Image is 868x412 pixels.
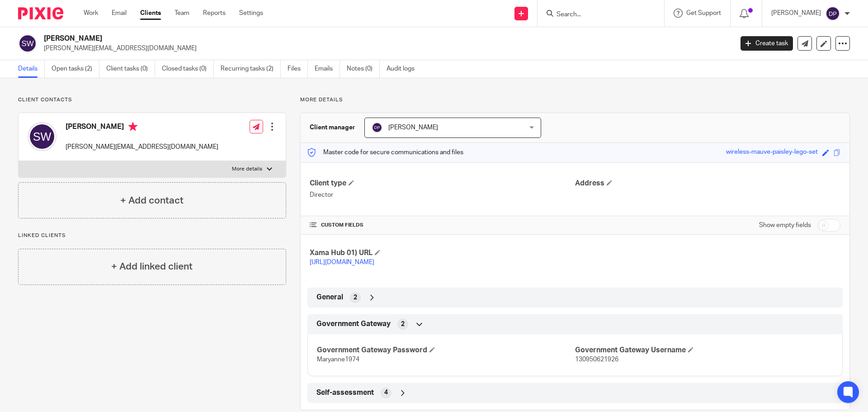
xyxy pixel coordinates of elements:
a: Files [288,60,308,78]
a: Reports [203,9,226,18]
p: More details [300,96,850,104]
a: Audit logs [387,60,421,78]
a: Details [18,60,45,78]
a: Email [112,9,127,18]
img: svg%3E [28,122,57,151]
a: [URL][DOMAIN_NAME] [310,259,374,265]
p: [PERSON_NAME][EMAIL_ADDRESS][DOMAIN_NAME] [44,44,727,53]
a: Clients [140,9,161,18]
div: wireless-mauve-paisley-lego-set [726,147,818,158]
a: Notes (0) [347,60,380,78]
img: Pixie [18,7,63,19]
h4: + Add linked client [111,260,193,274]
span: 130950621926 [575,356,618,363]
i: Primary [128,122,137,131]
a: Team [175,9,189,18]
h4: + Add contact [120,194,184,208]
p: More details [232,166,262,173]
a: Create task [741,36,793,51]
span: Maryanne1974 [317,356,359,363]
h4: Government Gateway Username [575,346,833,355]
span: 2 [401,320,405,329]
span: 2 [354,293,357,302]
a: Open tasks (2) [52,60,99,78]
p: Client contacts [18,96,286,104]
span: General [316,293,343,302]
img: svg%3E [372,122,382,133]
p: Master code for secure communications and files [307,148,463,157]
h4: CUSTOM FIELDS [310,222,575,229]
a: Closed tasks (0) [162,60,214,78]
span: [PERSON_NAME] [388,124,438,131]
h4: Address [575,179,840,188]
p: [PERSON_NAME][EMAIL_ADDRESS][DOMAIN_NAME] [66,142,218,152]
a: Client tasks (0) [106,60,155,78]
input: Search [556,11,637,19]
h4: [PERSON_NAME] [66,122,218,133]
a: Emails [315,60,340,78]
img: svg%3E [18,34,37,53]
span: 4 [384,388,388,397]
span: Get Support [686,10,721,16]
a: Work [84,9,98,18]
p: Director [310,190,575,199]
h4: Client type [310,179,575,188]
span: Government Gateway [316,319,391,329]
p: Linked clients [18,232,286,239]
a: Recurring tasks (2) [221,60,281,78]
h3: Client manager [310,123,355,132]
h4: Xama Hub 01) URL [310,248,575,258]
a: Settings [239,9,263,18]
span: Self-assessment [316,388,374,398]
h4: Government Gateway Password [317,346,575,355]
label: Show empty fields [759,221,811,230]
p: [PERSON_NAME] [771,9,821,18]
img: svg%3E [826,6,840,21]
h2: [PERSON_NAME] [44,34,590,43]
